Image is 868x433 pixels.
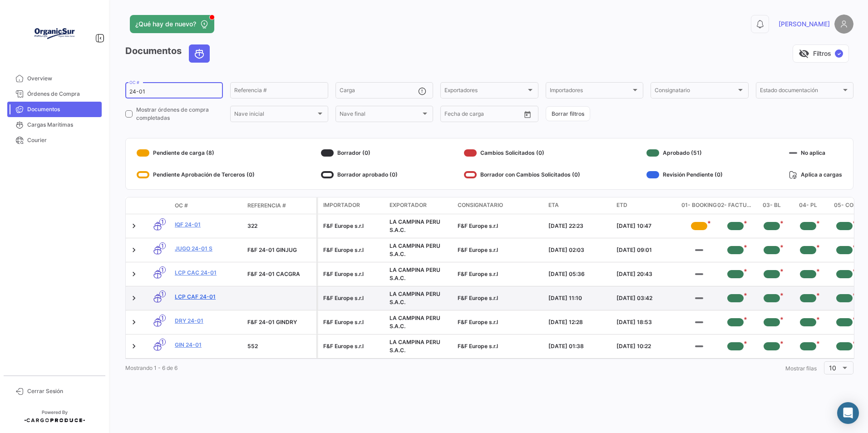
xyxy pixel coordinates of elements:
span: 1 [159,266,166,273]
span: Referencia # [247,202,286,210]
div: Aprobado (51) [646,146,723,160]
datatable-header-cell: Modo de Transporte [144,202,171,209]
a: Courier [7,133,102,148]
datatable-header-cell: 03- BL [754,197,790,214]
div: [DATE] 01:38 [548,342,609,350]
div: [DATE] 03:42 [616,294,677,302]
span: Nave inicial [234,112,316,118]
img: placeholder-user.png [834,15,853,34]
datatable-header-cell: Referencia # [244,198,316,213]
div: LA CAMPINA PERU S.A.C. [390,314,450,330]
span: ETA [548,201,559,209]
span: 01- Booking [681,201,717,210]
input: Desde [444,112,461,118]
div: 322 [247,222,313,230]
span: Cerrar Sesión [27,387,98,395]
span: [PERSON_NAME] [779,20,830,29]
a: Overview [7,71,102,86]
button: visibility_offFiltros✓ [793,44,849,63]
div: Cambios Solicitados (0) [464,146,580,160]
datatable-header-cell: 04- PL [790,197,826,214]
div: Aplica a cargas [789,167,842,182]
datatable-header-cell: OC # [171,198,244,213]
span: visibility_off [799,48,809,59]
div: [DATE] 12:28 [548,318,609,326]
div: LA CAMPINA PERU S.A.C. [390,218,450,234]
div: F&F 24-01 GINDRY [247,318,313,326]
span: Consignatario [458,201,503,209]
a: Expand/Collapse Row [129,221,138,231]
span: F&F Europe s.r.l [458,222,498,229]
a: JUGO 24-01 S [175,245,240,253]
span: Courier [27,136,98,144]
datatable-header-cell: Consignatario [454,197,545,214]
div: Borrador aprobado (0) [321,167,398,182]
div: [DATE] 20:43 [616,270,677,278]
datatable-header-cell: ETA [545,197,613,214]
span: 1 [159,339,166,345]
div: LA CAMPINA PERU S.A.C. [390,242,450,258]
span: Nave final [340,112,421,118]
button: Ocean [189,45,209,62]
div: LA CAMPINA PERU S.A.C. [390,290,450,306]
div: F&F Europe s.r.l [323,222,382,230]
div: Abrir Intercom Messenger [837,402,859,424]
button: Open calendar [521,108,534,121]
a: IQF 24-01 [175,221,240,229]
datatable-header-cell: 01- Booking [681,197,717,214]
span: OC # [175,202,188,210]
div: Revisión Pendiente (0) [646,167,723,182]
span: Mostrar filas [785,365,817,372]
span: Documentos [27,105,98,113]
span: Mostrar órdenes de compra completadas [136,106,223,122]
div: F&F 24-01 GINJUG [247,246,313,254]
datatable-header-cell: Exportador [386,197,454,214]
div: Pendiente de carga (8) [137,146,255,160]
span: 1 [159,315,166,321]
div: [DATE] 18:53 [616,318,677,326]
span: F&F Europe s.r.l [458,295,498,301]
div: F&F Europe s.r.l [323,294,382,302]
span: ETD [616,201,627,209]
div: [DATE] 02:03 [548,246,609,254]
div: F&F Europe s.r.l [323,246,382,254]
span: Exportador [390,201,427,209]
span: F&F Europe s.r.l [458,343,498,349]
div: Borrador con Cambios Solicitados (0) [464,167,580,182]
div: [DATE] 11:10 [548,294,609,302]
span: Cargas Marítimas [27,121,98,129]
span: 1 [159,290,166,297]
span: 03- BL [763,201,781,210]
input: Hasta [467,112,503,118]
a: Expand/Collapse Row [129,246,138,255]
span: Órdenes de Compra [27,90,98,98]
span: F&F Europe s.r.l [458,246,498,253]
div: Pendiente Aprobación de Terceros (0) [137,167,255,182]
span: F&F Europe s.r.l [458,271,498,277]
datatable-header-cell: Importador [318,197,386,214]
button: Borrar filtros [546,106,590,121]
span: 1 [159,242,166,249]
datatable-header-cell: 05- COI [826,197,863,214]
datatable-header-cell: ETD [613,197,681,214]
button: ¿Qué hay de nuevo? [130,15,214,33]
a: Expand/Collapse Row [129,270,138,279]
a: LCP CAC 24-01 [175,269,240,277]
div: F&F 24-01 CACGRA [247,270,313,278]
span: F&F Europe s.r.l [458,319,498,325]
a: Expand/Collapse Row [129,318,138,327]
div: [DATE] 05:36 [548,270,609,278]
div: [DATE] 22:23 [548,222,609,230]
div: [DATE] 10:47 [616,222,677,230]
a: Documentos [7,102,102,117]
span: Overview [27,74,98,83]
span: Consignatario [655,89,736,95]
span: Importadores [550,89,631,95]
span: 05- COI [834,201,855,210]
div: 552 [247,342,313,350]
span: Importador [323,201,360,209]
a: Cargas Marítimas [7,117,102,133]
img: Logo+OrganicSur.png [32,11,77,56]
a: Expand/Collapse Row [129,342,138,351]
div: [DATE] 09:01 [616,246,677,254]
